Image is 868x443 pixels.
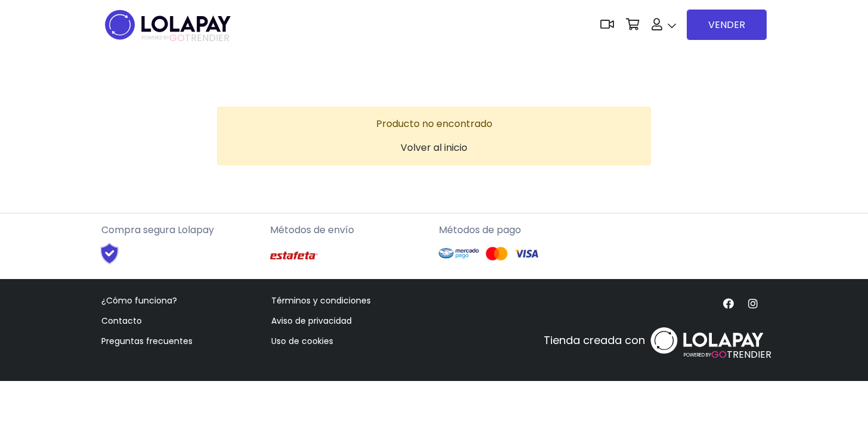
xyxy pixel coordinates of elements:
span: GO [169,31,185,45]
p: Compra segura Lolapay [101,223,261,237]
a: ¿Cómo funciona? [101,295,177,306]
img: Estafeta Logo [270,242,318,269]
a: Términos y condiciones [271,295,371,306]
img: Shield Logo [89,242,129,265]
a: Preguntas frecuentes [101,335,193,347]
a: Aviso de privacidad [271,315,352,327]
div: Producto no encontrado [217,107,651,165]
img: logo [101,6,234,44]
span: POWERED BY [684,352,711,358]
span: GO [711,348,727,361]
a: POWERED BYGOTRENDIER [647,318,767,364]
img: Visa Logo [514,246,538,261]
p: Métodos de pago [439,223,598,237]
a: VENDER [687,10,767,40]
p: Tienda creada con [544,332,645,348]
span: TRENDIER [684,348,771,362]
a: Contacto [101,315,142,327]
img: Mastercard Logo [485,246,509,261]
p: Métodos de envío [270,223,429,237]
img: logo_white.svg [647,324,767,358]
span: TRENDIER [142,33,230,44]
span: POWERED BY [142,35,169,41]
a: Uso de cookies [271,335,333,347]
img: Mercado Pago Logo [439,242,479,265]
a: Volver al inicio [401,141,467,154]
